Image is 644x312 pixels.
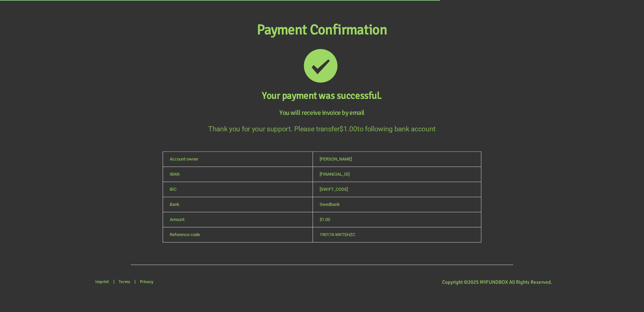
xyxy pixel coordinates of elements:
span: [PERSON_NAME] [320,157,352,162]
td: Amount [163,212,313,227]
span: $1.00 [339,125,357,133]
span: 190174-WKTEHZC [320,232,355,237]
td: Bank [163,197,313,212]
td: IBAN [163,167,313,182]
td: Account owner [163,151,313,167]
span: [SWIFT_CODE] [320,187,348,192]
span: Swedbank [320,202,340,207]
a: Terms [115,276,133,288]
span: Copyright © 2025 MYFUNDBOX All Rights Reserved. [442,279,552,285]
p: Payment Confirmation [3,19,641,41]
p: You will receive invoice by email [3,108,641,117]
a: Privacy [137,276,157,288]
span: [FINANCIAL_ID] [320,172,350,177]
a: Imprint [92,276,112,288]
span: | [135,279,136,284]
h1: Your payment was successful. [3,90,641,102]
p: Thank you for your support. Please transfer to following bank account [3,124,641,134]
span: $1.00 [320,217,330,222]
td: BIC [163,182,313,197]
td: Reference code [163,227,313,242]
span: | [113,279,114,284]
